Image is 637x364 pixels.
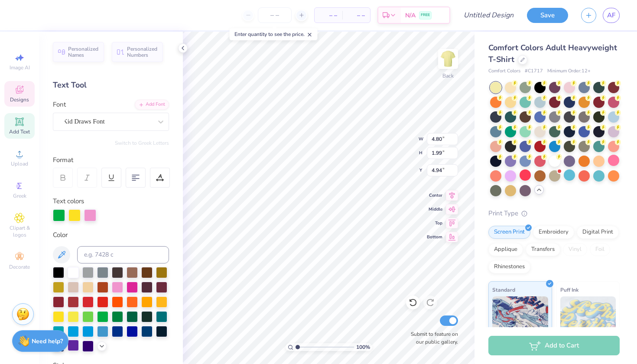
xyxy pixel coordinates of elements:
[9,263,30,270] span: Decorate
[533,226,574,239] div: Embroidery
[527,8,568,23] button: Save
[11,160,28,167] span: Upload
[526,243,560,256] div: Transfers
[405,11,416,20] span: N/A
[53,79,169,91] div: Text Tool
[488,260,530,273] div: Rhinestones
[442,72,454,80] div: Back
[590,243,610,256] div: Foil
[406,330,458,346] label: Submit to feature on our public gallery.
[356,343,370,351] span: 100 %
[127,46,158,58] span: Personalized Numbers
[10,64,30,71] span: Image AI
[547,68,591,75] span: Minimum Order: 12 +
[457,6,520,24] input: Untitled Design
[9,128,30,135] span: Add Text
[563,243,587,256] div: Vinyl
[492,285,515,294] span: Standard
[427,192,442,198] span: Center
[68,46,99,58] span: Personalized Names
[421,12,430,18] span: FREE
[13,192,26,199] span: Greek
[488,243,523,256] div: Applique
[32,337,63,345] strong: Need help?
[560,296,616,340] img: Puff Ink
[348,11,365,20] span: – –
[427,234,442,240] span: Bottom
[4,224,35,238] span: Clipart & logos
[230,28,318,40] div: Enter quantity to see the price.
[439,50,457,68] img: Back
[488,226,530,239] div: Screen Print
[258,7,292,23] input: – –
[10,96,29,103] span: Designs
[53,155,170,165] div: Format
[603,8,620,23] a: AF
[135,100,169,110] div: Add Font
[525,68,543,75] span: # C1717
[115,140,169,146] button: Switch to Greek Letters
[560,285,578,294] span: Puff Ink
[53,100,66,110] label: Font
[53,230,169,240] div: Color
[488,68,520,75] span: Comfort Colors
[488,208,620,218] div: Print Type
[77,246,169,263] input: e.g. 7428 c
[492,296,548,340] img: Standard
[427,220,442,226] span: Top
[607,10,615,20] span: AF
[427,206,442,212] span: Middle
[320,11,337,20] span: – –
[53,196,84,206] label: Text colors
[488,42,617,65] span: Comfort Colors Adult Heavyweight T-Shirt
[577,226,619,239] div: Digital Print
